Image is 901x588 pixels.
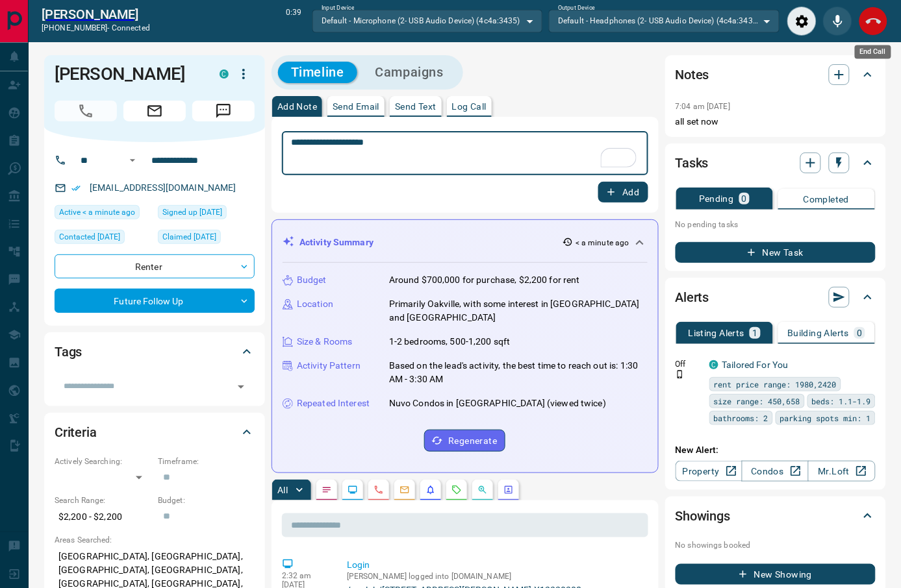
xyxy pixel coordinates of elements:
[787,328,849,337] p: Building Alerts
[158,205,255,223] div: Sat Jun 11 2022
[780,411,871,424] span: parking spots min: 1
[220,69,229,79] div: condos.ca
[676,282,876,313] div: Alerts
[389,273,580,287] p: Around $700,000 for purchase, $2,200 for rent
[676,102,731,111] p: 7:04 am [DATE]
[277,485,288,495] p: All
[676,358,702,370] p: Off
[859,6,888,36] div: End Call
[55,289,255,313] div: Future Follow Up
[312,10,543,32] div: Default - Microphone (2- USB Audio Device) (4c4a:3435)
[283,230,648,254] div: Activity Summary< a minute ago
[55,254,255,278] div: Renter
[576,237,629,249] p: < a minute ago
[55,205,151,223] div: Wed Oct 15 2025
[676,153,709,173] h2: Tasks
[55,417,255,448] div: Criteria
[714,395,800,408] span: size range: 450,658
[676,287,709,308] h2: Alerts
[857,328,862,337] p: 0
[676,370,685,379] svg: Push Notification Only
[855,45,891,58] div: End Call
[297,297,333,311] p: Location
[55,422,97,443] h2: Criteria
[162,206,222,219] span: Signed up [DATE]
[676,215,876,234] p: No pending tasks
[55,336,255,367] div: Tags
[374,485,384,495] svg: Calls
[676,564,876,585] button: New Showing
[787,6,817,36] div: Audio Settings
[90,182,236,193] a: [EMAIL_ADDRESS][DOMAIN_NAME]
[125,153,140,168] button: Open
[112,23,150,32] span: connected
[808,461,875,482] a: Mr.Loft
[709,360,718,369] div: condos.ca
[55,341,82,362] h2: Tags
[123,101,186,121] span: Email
[55,506,151,528] p: $2,200 - $2,200
[451,485,462,495] svg: Requests
[676,115,876,129] p: all set now
[400,485,410,495] svg: Emails
[55,534,255,546] p: Areas Searched:
[676,242,876,263] button: New Task
[714,378,837,391] span: rent price range: 1980,2420
[823,6,852,36] div: Mute
[722,360,789,370] a: Tailored For You
[282,571,327,580] p: 2:32 am
[812,395,871,408] span: beds: 1.1-1.9
[676,59,876,90] div: Notes
[55,495,151,506] p: Search Range:
[297,273,327,287] p: Budget
[503,485,514,495] svg: Agent Actions
[55,456,151,467] p: Actively Searching:
[389,297,648,325] p: Primarily Oakville, with some interest in [GEOGRAPHIC_DATA] and [GEOGRAPHIC_DATA]
[55,101,117,121] span: Call
[714,411,768,424] span: bathrooms: 2
[278,62,357,83] button: Timeline
[59,230,120,243] span: Contacted [DATE]
[389,397,606,410] p: Nuvo Condos in [GEOGRAPHIC_DATA] (viewed twice)
[676,64,709,85] h2: Notes
[291,137,639,170] textarea: To enrich screen reader interactions, please activate Accessibility in Grammarly extension settings
[689,328,745,337] p: Listing Alerts
[676,461,742,482] a: Property
[395,102,437,111] p: Send Text
[676,147,876,178] div: Tasks
[425,485,436,495] svg: Listing Alerts
[55,230,151,248] div: Thu Jul 17 2025
[676,443,876,457] p: New Alert:
[389,335,511,349] p: 1-2 bedrooms, 500-1,200 sqft
[452,102,487,111] p: Log Call
[742,194,747,203] p: 0
[158,495,255,506] p: Budget:
[297,397,370,410] p: Repeated Interest
[297,335,353,349] p: Size & Rooms
[42,6,150,22] a: [PERSON_NAME]
[424,430,505,452] button: Regenerate
[742,461,809,482] a: Condos
[598,182,648,202] button: Add
[752,328,757,337] p: 1
[297,359,361,373] p: Activity Pattern
[232,378,250,396] button: Open
[286,6,301,36] p: 0:39
[676,500,876,532] div: Showings
[42,22,150,34] p: [PHONE_NUMBER] -
[347,558,643,572] p: Login
[699,194,734,203] p: Pending
[804,195,850,204] p: Completed
[348,485,358,495] svg: Lead Browsing Activity
[55,64,200,84] h1: [PERSON_NAME]
[299,236,374,249] p: Activity Summary
[676,506,731,526] h2: Showings
[549,10,780,32] div: Default - Headphones (2- USB Audio Device) (4c4a:3435)
[322,485,332,495] svg: Notes
[477,485,488,495] svg: Opportunities
[71,184,81,193] svg: Email Verified
[558,4,595,12] label: Output Device
[676,539,876,551] p: No showings booked
[333,102,379,111] p: Send Email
